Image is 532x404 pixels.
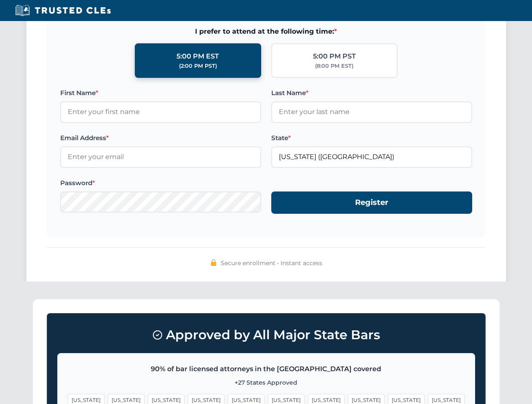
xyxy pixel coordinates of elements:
[271,101,472,122] input: Enter your last name
[271,88,472,98] label: Last Name
[271,191,472,214] button: Register
[210,259,217,266] img: 🔒
[60,26,472,37] span: I prefer to attend at the following time:
[176,51,219,62] div: 5:00 PM EST
[313,51,356,62] div: 5:00 PM PST
[315,62,353,70] div: (8:00 PM EST)
[60,146,261,167] input: Enter your email
[271,146,472,167] input: Florida (FL)
[60,88,261,98] label: First Name
[179,62,217,70] div: (2:00 PM PST)
[13,4,113,17] img: Trusted CLEs
[271,133,472,143] label: State
[68,378,465,387] p: +27 States Approved
[60,133,261,143] label: Email Address
[60,101,261,122] input: Enter your first name
[60,178,261,188] label: Password
[221,258,322,268] span: Secure enrollment • Instant access
[57,324,475,346] h3: Approved by All Major State Bars
[68,364,465,375] p: 90% of bar licensed attorneys in the [GEOGRAPHIC_DATA] covered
